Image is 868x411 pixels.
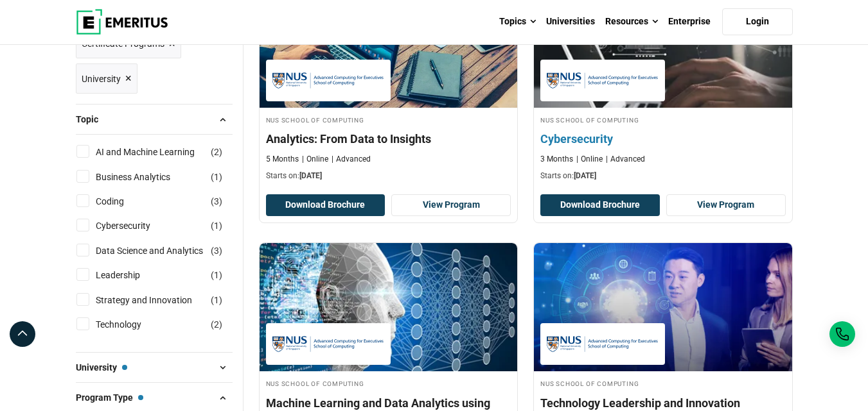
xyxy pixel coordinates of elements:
[76,63,137,94] a: University ×
[76,388,233,407] button: Program Type
[540,378,786,389] h4: NUS School of Computing
[666,194,786,216] a: View Program
[96,293,218,307] a: Strategy and Innovation
[214,147,219,157] span: 2
[125,69,132,88] span: ×
[96,268,166,282] a: Leadership
[266,154,299,165] p: 5 Months
[576,154,603,165] p: Online
[211,317,222,331] span: ( )
[76,358,233,377] button: University
[211,244,222,258] span: ( )
[214,270,219,280] span: 1
[214,319,219,330] span: 2
[214,221,219,231] span: 1
[266,378,511,389] h4: NUS School of Computing
[96,145,220,159] a: AI and Machine Learning
[272,66,384,95] img: NUS School of Computing
[722,8,793,35] a: Login
[540,154,573,165] p: 3 Months
[96,194,150,208] a: Coding
[534,243,792,371] img: Technology Leadership and Innovation Programme | Online Leadership Course
[260,243,518,371] img: Machine Learning and Data Analytics using Python | Online AI and Machine Learning Course
[391,194,511,216] a: View Program
[299,171,322,180] span: [DATE]
[540,194,660,216] button: Download Brochure
[96,244,229,258] a: Data Science and Analytics
[211,268,222,282] span: ( )
[214,246,219,256] span: 3
[211,145,222,159] span: ( )
[76,360,127,374] span: University
[547,66,659,95] img: NUS School of Computing
[211,194,222,208] span: ( )
[606,154,645,165] p: Advanced
[272,330,384,358] img: NUS School of Computing
[214,196,219,206] span: 3
[574,171,596,180] span: [DATE]
[214,295,219,305] span: 1
[76,390,143,405] span: Program Type
[266,114,511,125] h4: NUS School of Computing
[96,317,167,331] a: Technology
[211,219,222,233] span: ( )
[76,110,233,129] button: Topic
[211,170,222,184] span: ( )
[96,219,176,233] a: Cybersecurity
[82,72,121,86] span: University
[214,172,219,182] span: 1
[266,171,511,181] p: Starts on:
[547,330,659,358] img: NUS School of Computing
[211,293,222,307] span: ( )
[302,154,328,165] p: Online
[540,131,786,147] h4: Cybersecurity
[540,114,786,125] h4: NUS School of Computing
[332,154,371,165] p: Advanced
[540,171,786,181] p: Starts on:
[266,131,511,147] h4: Analytics: From Data to Insights
[266,194,385,216] button: Download Brochure
[76,112,109,126] span: Topic
[96,170,196,184] a: Business Analytics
